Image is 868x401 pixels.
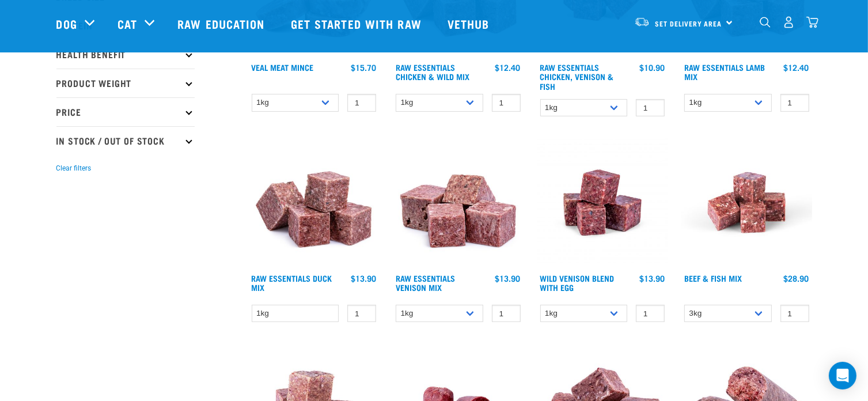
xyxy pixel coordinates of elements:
[56,40,195,69] p: Health Benefit
[495,63,521,72] div: $12.40
[56,163,92,173] button: Clear filters
[436,1,504,47] a: Vethub
[540,65,614,88] a: Raw Essentials Chicken, Venison & Fish
[540,276,615,289] a: Wild Venison Blend with Egg
[56,97,195,126] p: Price
[252,65,314,69] a: Veal Meat Mince
[829,362,856,389] div: Open Intercom Messenger
[351,274,376,283] div: $13.90
[56,69,195,97] p: Product Weight
[780,94,809,112] input: 1
[393,137,524,268] img: 1113 RE Venison Mix 01
[56,126,195,155] p: In Stock / Out Of Stock
[249,137,380,268] img: ?1041 RE Lamb Mix 01
[492,94,521,112] input: 1
[279,1,436,47] a: Get started with Raw
[636,99,665,117] input: 1
[166,1,279,47] a: Raw Education
[784,63,809,72] div: $12.40
[684,276,742,280] a: Beef & Fish Mix
[655,21,722,25] span: Set Delivery Area
[537,137,668,268] img: Venison Egg 1616
[681,137,812,268] img: Beef Mackerel 1
[252,276,332,289] a: Raw Essentials Duck Mix
[639,274,665,283] div: $13.90
[495,274,521,283] div: $13.90
[636,305,665,323] input: 1
[396,276,455,289] a: Raw Essentials Venison Mix
[347,305,376,323] input: 1
[117,15,137,32] a: Cat
[634,17,650,27] img: van-moving.png
[351,63,376,72] div: $15.70
[396,65,469,78] a: Raw Essentials Chicken & Wild Mix
[783,16,795,28] img: user.png
[56,15,77,32] a: Dog
[760,17,771,28] img: home-icon-1@2x.png
[639,63,665,72] div: $10.90
[684,65,765,78] a: Raw Essentials Lamb Mix
[492,305,521,323] input: 1
[784,274,809,283] div: $28.90
[347,94,376,112] input: 1
[780,305,809,323] input: 1
[806,16,818,28] img: home-icon@2x.png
